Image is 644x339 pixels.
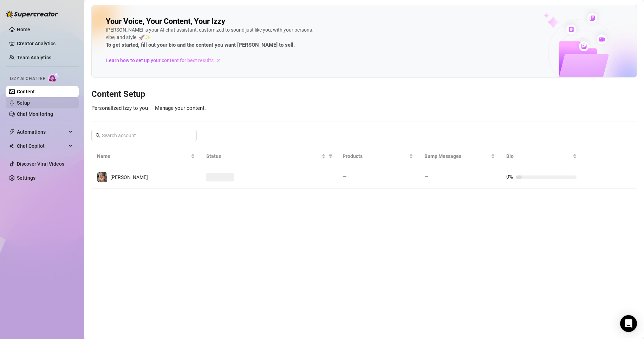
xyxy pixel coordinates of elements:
[17,111,53,117] a: Chat Monitoring
[91,89,637,100] h3: Content Setup
[9,144,14,148] img: Chat Copilot
[48,73,59,83] img: AI Chatter
[17,38,73,49] a: Creator Analytics
[17,126,67,138] span: Automations
[110,174,148,180] span: [PERSON_NAME]
[328,154,333,158] span: filter
[17,140,67,152] span: Chat Copilot
[17,100,30,106] a: Setup
[17,89,35,94] a: Content
[17,175,35,181] a: Settings
[424,152,489,160] span: Bump Messages
[106,55,227,66] a: Learn how to set up your content for best results
[337,147,419,166] th: Products
[528,6,637,77] img: ai-chatter-content-library-cLFOSyPT.png
[201,147,337,166] th: Status
[17,161,64,167] a: Discover Viral Videos
[91,147,201,166] th: Name
[506,174,513,180] span: 0%
[343,174,347,180] span: —
[106,42,295,48] strong: To get started, fill out your bio and the content you want [PERSON_NAME] to sell.
[424,174,429,180] span: —
[106,16,225,26] h2: Your Voice, Your Content, Your Izzy
[501,147,583,166] th: Bio
[91,105,206,111] span: Personalized Izzy to you — Manage your content.
[106,26,317,49] div: [PERSON_NAME] is your AI chat assistant, customized to sound just like you, with your persona, vi...
[506,152,571,160] span: Bio
[327,151,334,161] span: filter
[6,11,58,18] img: logo-BBDzfeDw.svg
[97,172,107,182] img: Anne
[206,152,320,160] span: Status
[419,147,501,166] th: Bump Messages
[17,55,51,60] a: Team Analytics
[215,57,222,64] span: arrow-right
[10,75,45,82] span: Izzy AI Chatter
[343,152,408,160] span: Products
[97,152,189,160] span: Name
[9,129,15,135] span: thunderbolt
[96,133,100,138] span: search
[102,132,187,139] input: Search account
[620,315,637,332] div: Open Intercom Messenger
[106,56,214,64] span: Learn how to set up your content for best results
[17,27,30,32] a: Home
